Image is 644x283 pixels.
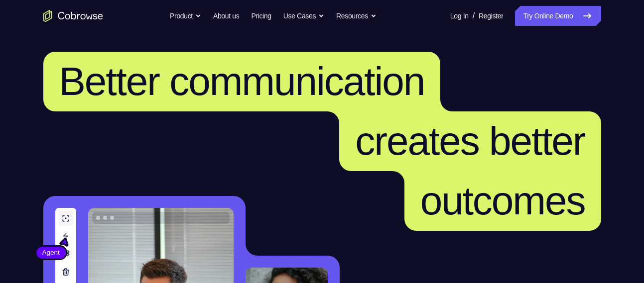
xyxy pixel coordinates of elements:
a: Try Online Demo [515,6,601,26]
a: About us [213,6,239,26]
a: Register [479,6,503,26]
span: Agent [36,248,66,258]
button: Product [170,6,201,26]
span: creates better [355,119,585,163]
a: Pricing [251,6,271,26]
span: / [473,10,475,22]
span: Better communication [59,59,425,103]
a: Go to the home page [43,10,103,22]
span: outcomes [420,179,585,223]
button: Resources [336,6,377,26]
button: Use Cases [283,6,324,26]
a: Log In [450,6,469,26]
